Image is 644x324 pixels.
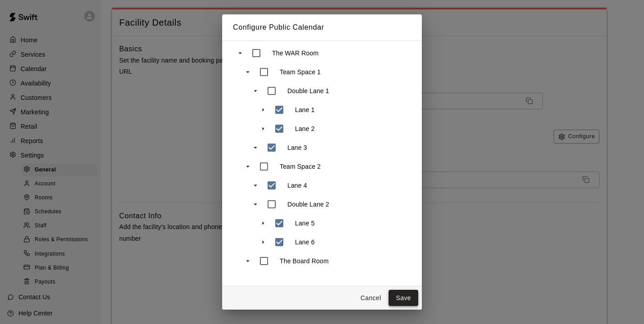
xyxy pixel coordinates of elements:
p: Lane 1 [295,105,315,114]
p: Lane 6 [295,238,315,247]
p: Double Lane 2 [287,200,329,209]
h2: Configure Public Calendar [222,14,422,40]
p: The WAR Room [272,49,318,58]
ul: swift facility view [233,44,411,270]
button: Cancel [356,290,385,306]
p: Lane 3 [287,143,307,152]
button: Save [389,290,418,306]
p: Lane 2 [295,124,315,133]
p: The Board Room [280,256,329,265]
p: Team Space 2 [280,162,321,171]
p: Double Lane 1 [287,86,329,95]
p: Lane 4 [287,181,307,190]
p: Lane 5 [295,219,315,228]
p: Team Space 1 [280,67,321,76]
